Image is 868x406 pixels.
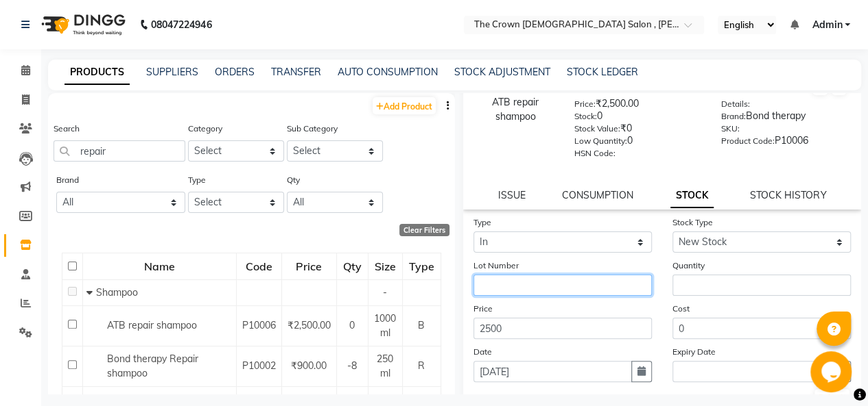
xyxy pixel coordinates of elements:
label: Stock Type [672,216,713,229]
span: P10006 [242,319,276,331]
label: Brand: [721,110,746,123]
div: P10006 [721,134,847,153]
div: ATB repair shampoo [477,95,554,124]
b: 08047224946 [151,5,211,44]
a: STOCK HISTORY [750,189,826,201]
label: Cost [672,303,690,315]
label: HSN Code: [574,147,615,160]
a: CONSUMPTION [562,189,633,201]
span: - [383,286,387,299]
label: Price [473,303,493,315]
span: R [418,359,425,372]
span: P10002 [242,359,276,372]
label: Qty [287,174,300,186]
span: Admin [812,18,842,32]
span: -8 [347,359,357,372]
a: STOCK ADJUSTMENT [454,66,550,78]
label: Stock Value: [574,123,620,135]
span: ₹900.00 [291,359,327,372]
a: SUPPLIERS [146,66,198,78]
label: Brand [56,174,79,186]
div: Name [84,254,235,279]
span: Shampoo [96,286,138,299]
label: Sub Category [287,123,338,135]
span: 0 [349,319,355,331]
label: Quantity [672,259,705,272]
label: Stock: [574,110,597,123]
a: ORDERS [215,66,255,78]
label: Expiry Date [672,346,716,358]
label: Type [473,216,491,229]
label: Lot Number [473,259,519,272]
div: Qty [338,254,367,279]
div: Size [369,254,401,279]
label: Details: [721,98,750,110]
div: 0 [574,134,701,153]
div: Bond therapy [721,109,847,128]
div: 0 [574,109,701,128]
div: Clear Filters [399,224,449,236]
label: Search [54,123,80,135]
label: Type [188,174,206,186]
a: PRODUCTS [64,60,130,85]
div: Type [403,254,440,279]
label: Low Quantity: [574,135,627,147]
a: TRANSFER [271,66,321,78]
div: ₹2,500.00 [574,97,701,116]
label: Category [188,123,222,135]
div: Price [283,254,336,279]
span: ATB repair shampoo [107,319,197,331]
label: Product Code: [721,135,775,147]
a: STOCK [670,183,714,208]
label: Price: [574,98,596,110]
div: Code [237,254,281,279]
a: ISSUE [497,189,525,201]
a: STOCK LEDGER [567,66,638,78]
img: logo [35,5,129,44]
span: B [418,319,425,331]
input: Search by product name or code [54,140,185,162]
span: 1000 ml [374,312,396,339]
span: Bond therapy Repair shampoo [107,353,198,379]
div: ₹0 [574,121,701,140]
a: Add Product [373,97,436,114]
label: SKU: [721,123,740,135]
label: Date [473,346,492,358]
a: AUTO CONSUMPTION [338,66,438,78]
iframe: chat widget [810,351,854,392]
span: ₹2,500.00 [288,319,331,331]
span: Collapse Row [86,286,96,299]
span: 250 ml [377,353,393,379]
